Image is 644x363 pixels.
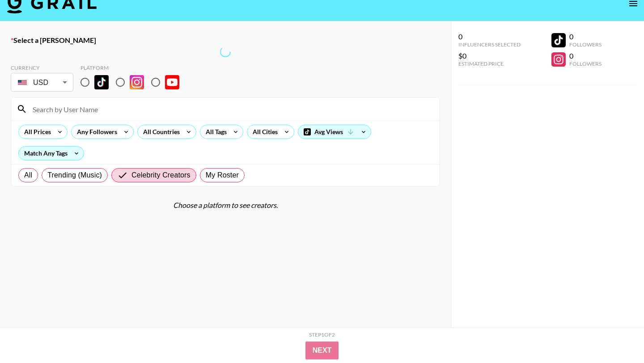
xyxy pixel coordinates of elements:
[19,125,53,139] div: All Prices
[309,331,335,338] div: Step 1 of 2
[569,51,602,60] div: 0
[305,342,339,359] button: Next
[131,170,191,181] span: Celebrity Creators
[138,125,182,139] div: All Countries
[13,75,72,90] div: USD
[569,60,602,67] div: Followers
[458,41,521,48] div: Influencers Selected
[458,32,521,41] div: 0
[569,41,602,48] div: Followers
[298,125,371,139] div: Avg Views
[19,147,84,160] div: Match Any Tags
[569,32,602,41] div: 0
[206,170,239,181] span: My Roster
[247,125,280,139] div: All Cities
[458,60,521,67] div: Estimated Price
[24,170,32,181] span: All
[27,102,434,116] input: Search by User Name
[94,75,109,89] img: TikTok
[80,64,186,71] div: Platform
[11,36,440,45] label: Select a [PERSON_NAME]
[72,125,119,139] div: Any Followers
[165,75,179,89] img: YouTube
[200,125,229,139] div: All Tags
[11,64,73,71] div: Currency
[458,51,521,60] div: $0
[47,170,102,181] span: Trending (Music)
[11,201,440,210] div: Choose a platform to see creators.
[130,75,144,89] img: Instagram
[219,46,231,58] span: Refreshing talent, countries, tags, cities, clients, talent, talent...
